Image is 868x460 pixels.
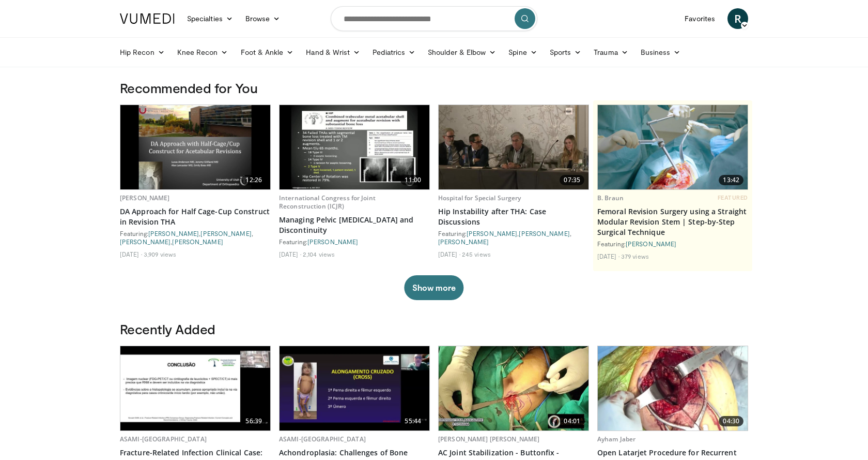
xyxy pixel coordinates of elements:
a: [PERSON_NAME] [200,230,251,237]
a: 56:39 [120,346,270,431]
div: Featuring: , , [438,229,589,246]
span: 04:30 [719,416,743,426]
img: VuMedi Logo [120,13,175,24]
div: Featuring: [597,240,748,248]
span: 56:39 [241,416,266,426]
li: [DATE] [597,252,619,260]
span: FEATURED [718,194,748,201]
a: [PERSON_NAME] [PERSON_NAME] [438,435,539,443]
li: [DATE] [279,250,301,258]
a: B. Braun [597,194,624,202]
div: Featuring: [279,238,430,246]
a: Favorites [678,8,721,29]
div: Featuring: , , , [120,229,271,246]
li: 379 views [621,252,649,260]
a: [PERSON_NAME] [172,238,223,245]
a: 55:44 [280,346,429,431]
a: Specialties [181,8,239,29]
a: Shoulder & Elbow [422,42,502,63]
a: [PERSON_NAME] [626,240,676,247]
img: c2f644dc-a967-485d-903d-283ce6bc3929.620x360_q85_upscale.jpg [439,346,588,431]
h3: Recommended for You [120,80,748,96]
a: Business [634,42,687,63]
a: 04:30 [598,346,748,431]
a: Trauma [587,42,634,63]
a: DA Approach for Half Cage-Cup Construct in Revision THA [120,206,271,227]
a: Hospital for Special Surgery [438,194,521,202]
a: 13:42 [598,105,748,189]
a: Ayham Jaber [597,435,636,443]
img: 638b7ae4-6ae5-40ff-aacd-308e09164633.620x360_q85_upscale.jpg [120,105,270,189]
a: Spine [502,42,543,63]
span: 04:01 [560,416,584,426]
img: 3a153975-e062-49f4-8050-cb5e450a66e3.620x360_q85_upscale.jpg [280,105,429,189]
a: 11:00 [280,105,429,189]
a: Knee Recon [171,42,235,63]
span: 07:35 [560,175,584,185]
a: 04:01 [439,346,588,431]
button: Show more [404,275,463,300]
img: 7827b68c-edda-4073-a757-b2e2fb0a5246.620x360_q85_upscale.jpg [120,346,270,431]
span: 55:44 [400,416,425,426]
a: [PERSON_NAME] [307,238,358,245]
img: 2b2da37e-a9b6-423e-b87e-b89ec568d167.620x360_q85_upscale.jpg [598,346,748,431]
li: 245 views [462,250,491,258]
li: [DATE] [120,250,142,258]
li: 3,909 views [144,250,176,258]
span: 12:26 [241,175,266,185]
a: ASAMI-[GEOGRAPHIC_DATA] [279,435,366,443]
a: Femoral Revision Surgery using a Straight Modular Revision Stem | Step-by-Step Surgical Technique [597,206,748,238]
a: [PERSON_NAME] [438,238,489,245]
h3: Recently Added [120,321,748,337]
a: ASAMI-[GEOGRAPHIC_DATA] [120,435,207,443]
a: [PERSON_NAME] [519,230,569,237]
li: [DATE] [438,250,460,258]
a: 12:26 [120,105,270,189]
span: 11:00 [400,175,425,185]
li: 2,104 views [303,250,335,258]
a: Pediatrics [366,42,422,63]
img: 7efccfce-ac24-4956-ab03-fc3fbdc1b391.620x360_q85_upscale.jpg [439,105,588,189]
a: Hand & Wrist [300,42,366,63]
a: 07:35 [439,105,588,189]
a: International Congress for Joint Reconstruction (ICJR) [279,194,376,211]
input: Search topics, interventions [331,6,537,31]
a: [PERSON_NAME] [120,194,170,202]
a: Browse [239,8,287,29]
a: Hip Recon [114,42,171,63]
a: Managing Pelvic [MEDICAL_DATA] and Discontinuity [279,215,430,235]
img: 4f2bc282-22c3-41e7-a3f0-d3b33e5d5e41.620x360_q85_upscale.jpg [280,346,429,431]
a: [PERSON_NAME] [467,230,517,237]
a: [PERSON_NAME] [120,238,171,245]
a: Sports [544,42,588,63]
a: R [727,8,748,29]
span: 13:42 [719,175,743,185]
img: 4275ad52-8fa6-4779-9598-00e5d5b95857.620x360_q85_upscale.jpg [598,105,748,189]
a: [PERSON_NAME] [148,230,199,237]
a: Foot & Ankle [235,42,300,63]
a: Hip Instability after THA: Case Discussions [438,206,589,227]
